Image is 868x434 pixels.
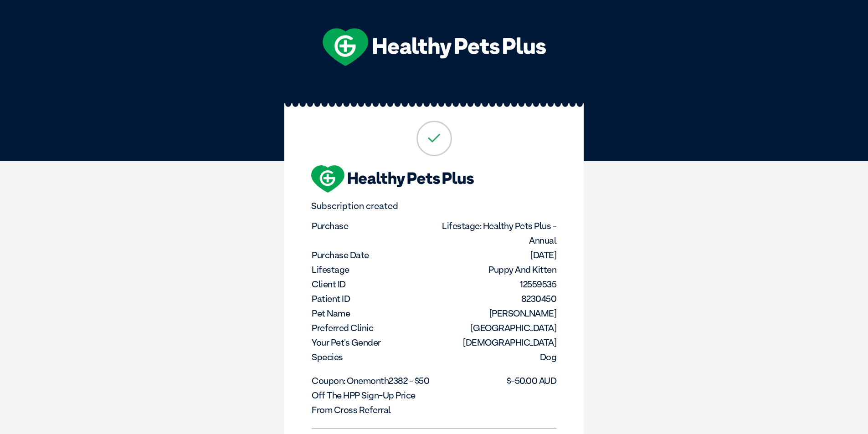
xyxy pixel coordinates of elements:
[311,165,474,193] img: hpp-logo
[323,28,546,66] img: hpp-logo-landscape-green-white.png
[435,262,557,277] dd: Puppy and Kitten
[435,277,557,291] dd: 12559535
[435,219,557,248] dd: Lifestage: Healthy Pets Plus - Annual
[435,350,557,364] dd: Dog
[311,201,557,211] p: Subscription created
[312,306,433,321] dt: Pet Name
[312,219,433,233] dt: Purchase
[435,248,557,262] dd: [DATE]
[435,373,557,388] dd: $-50.00 AUD
[312,350,433,364] dt: Species
[435,321,557,335] dd: [GEOGRAPHIC_DATA]
[312,291,433,306] dt: Patient ID
[312,248,433,262] dt: Purchase Date
[312,277,433,291] dt: Client ID
[435,291,557,306] dd: 8230450
[435,306,557,321] dd: [PERSON_NAME]
[435,335,557,350] dd: [DEMOGRAPHIC_DATA]
[312,335,433,350] dt: Your pet's gender
[312,321,433,335] dt: Preferred Clinic
[312,373,433,417] dt: Coupon: onemonth2382 - $50 off the HPP sign-up price from cross referral
[312,262,433,277] dt: Lifestage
